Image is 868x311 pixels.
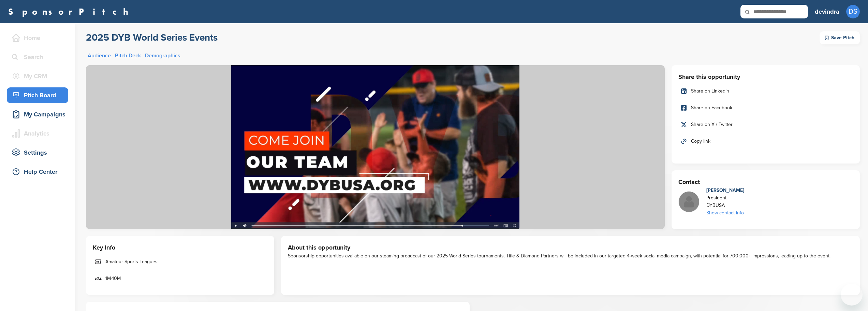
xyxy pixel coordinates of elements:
[7,164,68,180] a: Help Center
[679,192,699,212] img: Missing
[706,187,744,194] div: [PERSON_NAME]
[7,68,68,84] a: My CRM
[7,145,68,160] a: Settings
[841,284,863,306] iframe: Button to launch messaging window
[8,7,133,16] a: SponsorPitch
[678,101,853,115] a: Share on Facebook
[10,108,68,121] div: My Campaigns
[678,72,853,82] h3: Share this opportunity
[10,70,68,82] div: My CRM
[88,53,111,58] a: Audience
[7,30,68,46] a: Home
[691,87,729,95] span: Share on LinkedIn
[10,166,68,178] div: Help Center
[706,209,744,217] div: Show contact info
[10,146,68,159] div: Settings
[115,53,141,58] a: Pitch Deck
[691,121,733,128] span: Share on X / Twitter
[691,104,732,112] span: Share on Facebook
[815,7,839,16] h3: devindra
[86,31,218,44] h2: 2025 DYB World Series Events
[7,107,68,122] a: My Campaigns
[678,177,853,187] h3: Contact
[678,134,853,149] a: Copy link
[145,53,180,58] a: Demographics
[288,243,853,252] h3: About this opportunity
[691,138,710,145] span: Copy link
[820,31,860,44] div: Save Pitch
[706,194,744,202] div: President
[86,65,665,229] img: Sponsorpitch &
[678,84,853,98] a: Share on LinkedIn
[86,31,218,44] a: 2025 DYB World Series Events
[10,127,68,140] div: Analytics
[10,51,68,63] div: Search
[10,89,68,101] div: Pitch Board
[678,117,853,132] a: Share on X / Twitter
[93,243,267,252] h3: Key Info
[846,5,860,18] span: DS
[7,126,68,141] a: Analytics
[815,4,839,19] a: devindra
[105,275,121,282] span: 1M-10M
[706,202,744,209] div: DYBUSA
[7,49,68,65] a: Search
[288,252,853,260] div: Sponsorship opportunities available on our steaming broadcast of our 2025 World Series tournament...
[10,32,68,44] div: Home
[7,87,68,103] a: Pitch Board
[105,258,158,266] span: Amateur Sports Leagues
